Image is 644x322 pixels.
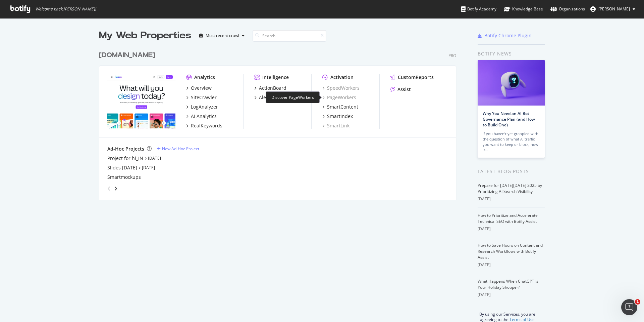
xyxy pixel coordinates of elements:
[157,146,199,152] a: New Ad-Hoc Project
[99,42,462,200] div: grid
[322,94,356,101] a: PageWorkers
[107,174,141,180] a: Smartmockups
[191,85,212,91] div: Overview
[327,113,353,120] div: SmartIndex
[253,30,326,42] input: Search
[598,6,630,12] span: Carolina Santana
[259,85,286,91] div: ActionBoard
[448,53,456,58] div: Pro
[390,86,411,93] a: Assist
[99,50,155,60] div: [DOMAIN_NAME]
[478,60,545,106] img: Why You Need an AI Bot Governance Plan (and How to Build One)
[322,122,350,129] a: SmartLink
[186,113,217,120] a: AI Analytics
[191,122,222,129] div: RealKeywords
[186,85,212,91] a: Overview
[327,104,358,110] div: SmartContent
[478,168,545,175] div: Latest Blog Posts
[478,212,538,224] a: How to Prioritize and Accelerate Technical SEO with Botify Assist
[107,74,175,128] img: canva.com
[504,6,543,12] div: Knowledge Base
[322,113,353,120] a: SmartIndex
[266,91,320,103] div: Discover PageWorkers
[113,185,118,192] div: angle-right
[322,104,358,110] a: SmartContent
[259,94,282,101] div: AlertPanel
[186,94,217,101] a: SiteCrawler
[191,113,217,120] div: AI Analytics
[148,155,161,161] a: [DATE]
[390,74,434,81] a: CustomReports
[478,32,532,39] a: Botify Chrome Plugin
[635,299,640,305] span: 1
[254,85,286,91] a: ActionBoard
[99,29,191,42] div: My Web Properties
[621,299,637,315] iframe: Intercom live chat
[585,4,641,14] button: [PERSON_NAME]
[484,32,532,39] div: Botify Chrome Plugin
[322,85,360,91] a: SpeedWorkers
[397,86,411,93] div: Assist
[478,196,545,202] div: [DATE]
[105,183,113,194] div: angle-left
[35,6,96,12] span: Welcome back, [PERSON_NAME] !
[478,242,543,260] a: How to Save Hours on Content and Research Workflows with Botify Assist
[461,6,496,12] div: Botify Academy
[99,50,158,60] a: [DOMAIN_NAME]
[142,165,155,170] a: [DATE]
[483,131,540,153] div: If you haven’t yet grappled with the question of what AI traffic you want to keep or block, now is…
[206,34,239,38] div: Most recent crawl
[107,146,144,152] div: Ad-Hoc Projects
[478,226,545,232] div: [DATE]
[197,30,247,41] button: Most recent crawl
[478,262,545,268] div: [DATE]
[483,111,535,128] a: Why You Need an AI Bot Governance Plan (and How to Build One)
[162,146,199,152] div: New Ad-Hoc Project
[262,74,289,81] div: Intelligence
[107,155,143,162] a: Project for hi_IN
[478,292,545,298] div: [DATE]
[550,6,585,12] div: Organizations
[254,94,282,101] a: AlertPanel
[186,122,222,129] a: RealKeywords
[478,183,542,194] a: Prepare for [DATE][DATE] 2025 by Prioritizing AI Search Visibility
[398,74,434,81] div: CustomReports
[478,50,545,57] div: Botify news
[191,94,217,101] div: SiteCrawler
[194,74,215,81] div: Analytics
[186,104,218,110] a: LogAnalyzer
[478,278,538,290] a: What Happens When ChatGPT Is Your Holiday Shopper?
[330,74,354,81] div: Activation
[191,104,218,110] div: LogAnalyzer
[107,164,137,171] a: Slides [DATE]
